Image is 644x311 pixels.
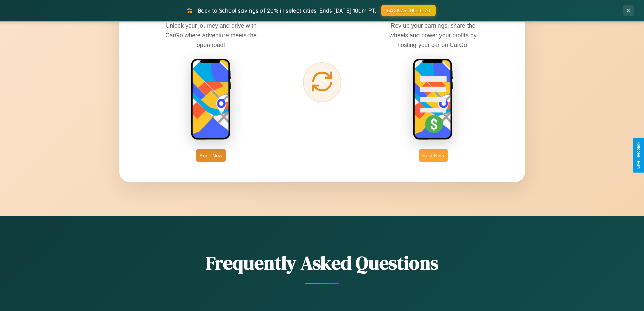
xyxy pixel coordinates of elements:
span: Back to School savings of 20% in select cities! Ends [DATE] 10am PT. [198,7,376,14]
div: Give Feedback [636,142,641,169]
h2: Frequently Asked Questions [119,250,525,276]
p: Unlock your journey and drive with CarGo where adventure meets the open road! [160,21,262,49]
button: Host Now [419,149,447,162]
button: Book Now [196,149,226,162]
p: Rev up your earnings, share the wheels and power your profits by hosting your car on CarGo! [382,21,484,49]
img: host phone [413,58,453,141]
button: BACK2SCHOOL20 [381,5,436,16]
img: rent phone [191,58,231,141]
